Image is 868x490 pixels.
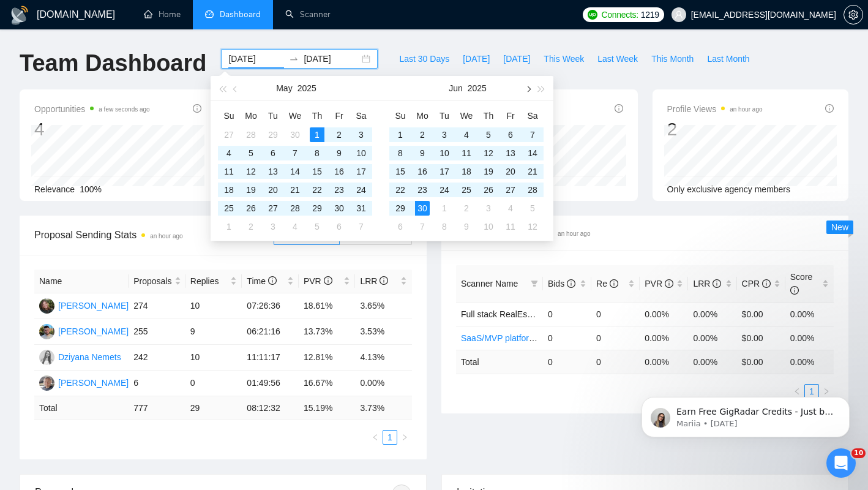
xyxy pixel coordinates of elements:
div: 14 [525,146,540,160]
td: 2025-05-12 [240,162,262,181]
td: 2025-05-14 [284,162,306,181]
div: 16 [332,164,346,179]
div: 26 [244,201,258,216]
th: Fr [499,106,522,126]
a: WY[PERSON_NAME] [39,377,129,387]
div: 7 [415,219,430,234]
img: logo [10,6,29,25]
span: info-circle [665,279,673,288]
span: info-circle [825,104,834,113]
span: Profile Views [667,102,763,116]
span: filter [528,274,541,293]
span: Scanner Name [461,279,518,288]
span: info-circle [193,104,201,113]
td: 2025-05-25 [218,199,240,217]
div: 5 [525,201,540,216]
span: Re [596,279,618,288]
td: 2025-06-28 [522,181,544,199]
span: info-circle [790,286,799,295]
span: Bids [548,279,575,288]
button: 2025 [297,76,316,100]
td: 0.00% [640,302,688,326]
span: swap-right [289,54,299,64]
div: 28 [244,127,258,142]
div: 9 [459,219,474,234]
img: AK [39,324,54,339]
span: right [401,434,408,441]
span: Scanner Breakdown [456,225,834,241]
td: 2025-06-05 [477,126,499,144]
div: 19 [244,183,258,197]
td: 2025-06-05 [306,217,328,236]
span: info-circle [268,276,277,285]
td: 2025-06-07 [350,217,372,236]
div: 22 [310,183,324,197]
div: 4 [34,118,150,141]
input: End date [304,52,359,66]
img: Profile image for Mariia [28,37,47,56]
div: 4 [503,201,518,216]
span: 100% [80,184,102,194]
td: 2025-07-09 [455,217,477,236]
td: 2025-05-13 [262,162,284,181]
th: Sa [350,106,372,126]
span: Proposals [133,274,171,288]
td: 2025-06-18 [455,162,477,181]
span: setting [844,10,862,20]
div: 5 [244,146,258,160]
div: 31 [354,201,369,216]
th: Tu [262,106,284,126]
div: 24 [354,183,369,197]
span: filter [531,280,538,287]
div: 30 [332,201,346,216]
th: We [284,106,306,126]
img: WY [39,375,54,391]
td: 2025-05-18 [218,181,240,199]
div: 28 [525,183,540,197]
a: searchScanner [285,9,331,20]
td: 2025-05-08 [306,144,328,162]
div: 17 [437,164,452,179]
p: Earn Free GigRadar Credits - Just by Sharing Your Story! 💬 Want more credits for sending proposal... [53,35,211,47]
td: 2025-05-03 [350,126,372,144]
span: Relevance [34,184,75,194]
td: 2025-07-06 [389,217,411,236]
div: 4 [222,146,236,160]
div: 17 [354,164,369,179]
div: 2 [667,118,763,141]
td: 2025-06-02 [411,126,433,144]
span: info-circle [380,276,388,285]
td: 2025-07-04 [499,199,522,217]
td: 2025-06-27 [499,181,522,199]
div: 8 [310,146,324,160]
td: 2025-05-05 [240,144,262,162]
div: 20 [503,164,518,179]
td: 0.00% [688,302,736,326]
td: 2025-06-06 [328,217,350,236]
span: Score [790,272,813,295]
td: 2025-06-26 [477,181,499,199]
td: 2025-07-03 [477,199,499,217]
span: Dashboard [220,9,261,20]
td: 2025-05-28 [284,199,306,217]
td: 2025-07-08 [433,217,455,236]
button: Last 30 Days [392,49,456,69]
td: 2025-06-29 [389,199,411,217]
th: Mo [411,106,433,126]
span: info-circle [610,279,618,288]
td: 2025-05-07 [284,144,306,162]
div: 12 [244,164,258,179]
span: dashboard [205,10,214,18]
td: 2025-05-10 [350,144,372,162]
th: Replies [185,269,242,293]
div: 2 [332,127,346,142]
a: DNDziyana Nemets [39,352,121,361]
div: 29 [310,201,324,216]
td: 2025-06-08 [389,144,411,162]
div: 29 [393,201,408,216]
a: AK[PERSON_NAME] [39,326,129,336]
div: 13 [266,164,280,179]
td: 13.73% [299,319,356,345]
td: 2025-07-12 [522,217,544,236]
div: 27 [222,127,236,142]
